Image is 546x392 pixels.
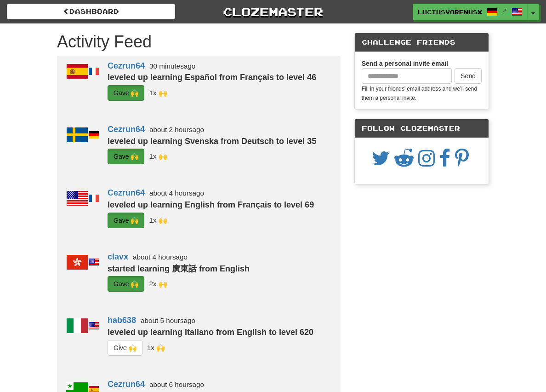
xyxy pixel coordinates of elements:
small: Fill in your friends’ email address and we’ll send them a personal invite. [362,86,477,101]
a: clavx [108,252,128,261]
a: Cezrun64 [108,125,145,134]
a: hab638 [108,316,136,325]
small: about 2 hours ago [149,126,204,133]
small: LuciusVorenusX [149,152,167,160]
small: LuciusVorenusX [149,89,167,97]
strong: leveled up learning English from Français to level 69 [108,200,314,209]
small: about 4 hours ago [133,253,188,261]
a: Clozemaster [189,4,357,20]
div: Challenge Friends [355,33,489,52]
button: Gave 🙌 [108,149,144,164]
small: 30 minutes ago [149,62,195,70]
small: about 6 hours ago [149,380,204,388]
button: Send [455,68,482,84]
a: LuciusVorenusX / [413,4,528,20]
small: about 5 hours ago [141,317,195,324]
button: Gave 🙌 [108,213,144,228]
h1: Activity Feed [57,33,341,51]
a: Dashboard [7,4,175,19]
small: segfault<br />LuciusVorenusX [149,280,167,288]
small: segfault [147,343,165,351]
span: LuciusVorenusX [418,8,482,16]
span: / [502,7,507,14]
div: Follow Clozemaster [355,119,489,138]
button: Give 🙌 [108,340,142,356]
button: Gave 🙌 [108,276,144,292]
strong: Send a personal invite email [362,60,448,67]
strong: leveled up learning Svenska from Deutsch to level 35 [108,137,316,146]
small: LuciusVorenusX [149,216,167,224]
a: Cezrun64 [108,61,145,70]
a: Cezrun64 [108,188,145,197]
a: Cezrun64 [108,380,145,389]
small: about 4 hours ago [149,189,204,197]
button: Gave 🙌 [108,85,144,101]
strong: started learning 廣東話 from English [108,264,250,273]
strong: leveled up learning Italiano from English to level 620 [108,328,313,337]
strong: leveled up learning Español from Français to level 46 [108,73,316,82]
